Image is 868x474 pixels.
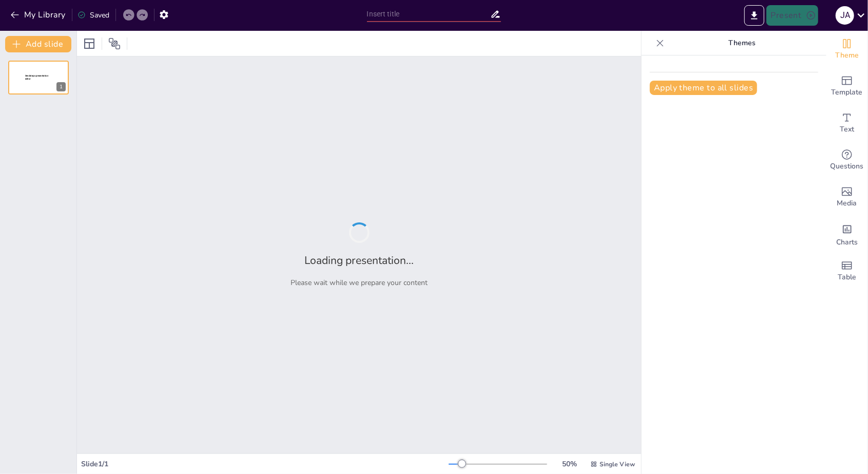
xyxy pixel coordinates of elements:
h2: Loading presentation... [304,253,414,268]
div: Change the overall theme [826,31,867,68]
span: Single View [600,460,635,468]
div: Add ready made slides [826,68,867,105]
div: Add text boxes [826,105,867,142]
div: Add images, graphics, shapes or video [826,179,867,216]
span: Table [838,272,856,283]
button: Export to PowerPoint [744,5,764,26]
span: Position [108,37,121,50]
span: Charts [836,237,858,248]
div: Add a table [826,253,867,290]
button: My Library [8,7,70,23]
button: Apply theme to all slides [650,81,757,95]
span: Sendsteps presentation editor [25,74,48,80]
p: Please wait while we prepare your content [291,278,428,288]
span: Media [837,198,857,209]
span: Theme [835,50,859,61]
div: J A [836,6,854,25]
button: J A [836,5,854,26]
span: Questions [831,161,864,172]
div: 1 [8,61,69,94]
div: Get real-time input from your audience [826,142,867,179]
span: Template [832,87,863,98]
div: 50 % [557,459,582,469]
div: Slide 1 / 1 [81,459,449,469]
div: Saved [78,10,109,20]
button: Present [766,5,818,26]
input: Insert title [367,7,491,22]
div: Add charts and graphs [826,216,867,253]
p: Themes [668,31,816,55]
button: Add slide [5,36,71,52]
div: Layout [81,35,98,52]
div: 1 [56,82,66,91]
span: Text [840,124,854,135]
